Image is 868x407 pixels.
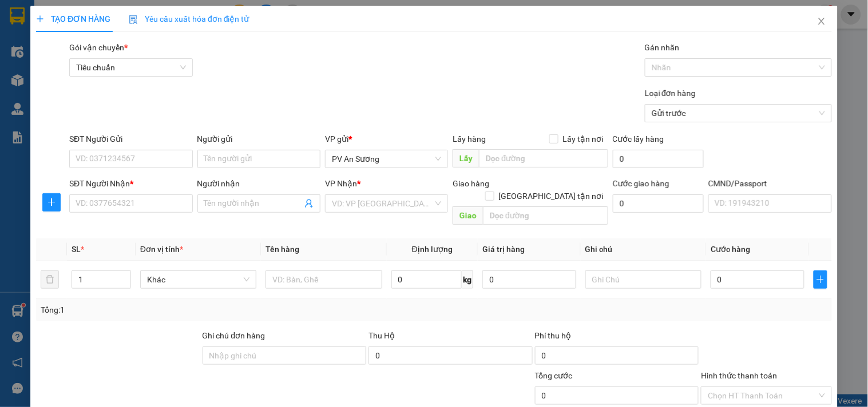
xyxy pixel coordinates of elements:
[140,245,183,254] span: Đơn vị tính
[36,15,44,23] span: plus
[30,18,93,61] strong: CÔNG TY TNHH [GEOGRAPHIC_DATA] 214 QL13 - P.26 - Q.BÌNH THẠNH - TP HCM 1900888606
[368,331,395,340] span: Thu Hộ
[613,150,704,168] input: Cước lấy hàng
[332,150,441,167] span: PV An Sương
[558,133,608,145] span: Lấy tận nơi
[708,177,831,190] div: CMND/Passport
[88,79,106,96] span: Nơi nhận:
[69,133,192,145] div: SĐT Người Gửi
[325,179,357,188] span: VP Nhận
[806,6,838,38] button: Close
[69,43,128,52] span: Gói vận chuyển
[41,304,336,316] div: Tổng: 1
[72,245,81,254] span: SL
[645,43,680,52] label: Gán nhãn
[76,59,185,76] span: Tiêu chuẩn
[11,79,23,96] span: Nơi gửi:
[11,26,26,54] img: logo
[129,15,138,24] img: icon
[581,238,706,261] th: Ghi chú
[36,14,110,23] span: TẠO ĐƠN HÀNG
[453,134,486,143] span: Lấy hàng
[115,80,148,86] span: PV Krông Nô
[652,105,825,122] span: Gửi trước
[817,17,826,26] span: close
[129,14,249,23] span: Yêu cầu xuất hóa đơn điện tử
[265,245,299,254] span: Tên hàng
[613,134,664,143] label: Cước lấy hàng
[814,270,827,289] button: plus
[535,371,573,380] span: Tổng cước
[711,245,750,254] span: Cước hàng
[147,271,249,288] span: Khác
[814,275,827,284] span: plus
[453,206,483,225] span: Giao
[115,43,161,51] span: AS09250057
[483,206,608,225] input: Dọc đường
[197,177,320,190] div: Người nhận
[265,270,382,289] input: VD: Bàn, Ghế
[482,245,525,254] span: Giá trị hàng
[453,179,490,188] span: Giao hàng
[41,270,59,289] button: delete
[325,133,448,145] div: VP gửi
[645,89,696,98] label: Loại đơn hàng
[39,69,133,77] strong: BIÊN NHẬN GỬI HÀNG HOÁ
[535,329,699,346] div: Phí thu hộ
[203,346,367,365] input: Ghi chú đơn hàng
[43,198,60,207] span: plus
[613,194,704,213] input: Cước giao hàng
[585,270,701,289] input: Ghi Chú
[494,190,608,202] span: [GEOGRAPHIC_DATA] tận nơi
[479,149,608,167] input: Dọc đường
[109,51,161,60] span: 12:21:57 [DATE]
[462,270,473,289] span: kg
[304,199,314,208] span: user-add
[69,177,192,190] div: SĐT Người Nhận
[42,193,61,212] button: plus
[701,371,777,380] label: Hình thức thanh toán
[203,331,265,340] label: Ghi chú đơn hàng
[412,245,453,254] span: Định lượng
[482,270,576,289] input: 0
[453,149,479,167] span: Lấy
[197,133,320,145] div: Người gửi
[613,179,669,188] label: Cước giao hàng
